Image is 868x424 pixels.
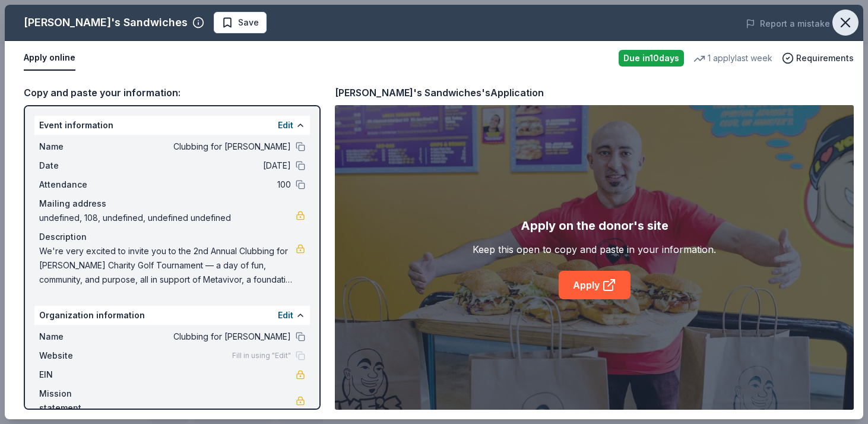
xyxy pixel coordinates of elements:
span: Mission statement [39,387,119,415]
span: Clubbing for [PERSON_NAME] [119,140,291,154]
span: Name [39,330,119,344]
span: 100 [119,178,291,192]
div: Due in 10 days [619,50,684,67]
div: 1 apply last week [693,51,772,65]
span: We're very excited to invite you to the 2nd Annual Clubbing for [PERSON_NAME] Charity Golf Tourna... [39,244,296,287]
div: Copy and paste your information: [24,85,321,100]
div: Organization information [34,306,310,325]
span: Save [238,15,259,30]
span: Date [39,159,119,173]
div: Mailing address [39,197,305,211]
div: Keep this open to copy and paste in your information. [473,242,716,257]
span: Clubbing for [PERSON_NAME] [119,330,291,344]
button: Requirements [782,51,854,65]
span: Attendance [39,178,119,192]
button: Apply online [24,46,75,71]
span: EIN [39,368,119,382]
span: [DATE] [119,159,291,173]
div: Description [39,230,305,244]
span: Website [39,349,119,363]
span: Fill in using "Edit" [232,351,291,360]
div: Event information [34,116,310,135]
div: [PERSON_NAME]'s Sandwiches [24,13,188,32]
button: Edit [278,308,293,322]
span: Requirements [796,51,854,65]
span: undefined, 108, undefined, undefined undefined [39,211,296,225]
span: Name [39,140,119,154]
button: Edit [278,118,293,132]
div: [PERSON_NAME]'s Sandwiches's Application [335,85,544,100]
a: Apply [559,271,631,299]
div: Apply on the donor's site [521,216,669,235]
button: Save [214,12,267,33]
button: Report a mistake [746,17,830,31]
